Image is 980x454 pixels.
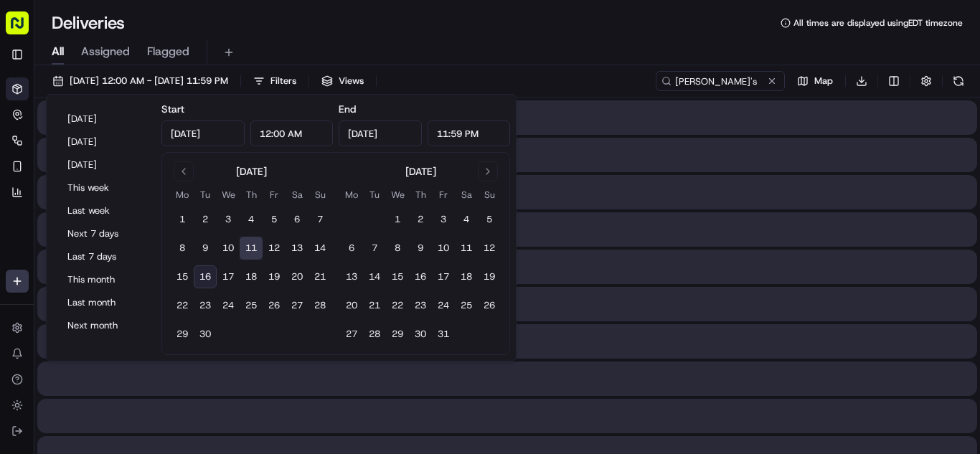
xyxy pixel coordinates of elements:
button: 13 [286,237,308,260]
button: Go to previous month [174,161,194,181]
button: Next 7 days [61,224,147,244]
button: 21 [363,294,386,317]
button: 7 [363,237,386,260]
th: Friday [263,187,286,202]
th: Friday [432,187,455,202]
span: Knowledge Base [29,208,110,222]
div: 📗 [14,209,26,221]
button: 6 [286,208,308,231]
button: 11 [455,237,478,260]
button: 15 [386,265,409,288]
span: Flagged [147,43,189,60]
label: End [339,103,356,115]
img: 1736555255976-a54dd68f-1ca7-489b-9aae-adbdc363a1c4 [14,137,40,163]
button: 19 [263,265,286,288]
button: 12 [478,237,501,260]
button: Next month [61,316,147,336]
button: 19 [478,265,501,288]
button: 24 [217,294,240,317]
button: 22 [171,294,194,317]
button: 27 [286,294,308,317]
h1: Deliveries [52,11,125,34]
button: 20 [286,265,308,288]
button: 31 [432,323,455,346]
button: 9 [194,237,217,260]
button: 11 [240,237,263,260]
th: Thursday [409,187,432,202]
button: 18 [455,265,478,288]
span: Assigned [81,43,130,60]
input: Type to search [656,71,785,91]
a: Powered byPylon [101,242,174,254]
button: 26 [478,294,501,317]
span: All times are displayed using EDT timezone [793,17,963,29]
p: Welcome 👋 [14,57,261,80]
img: Nash [14,14,43,43]
span: All [52,43,64,60]
button: 1 [386,208,409,231]
input: Got a question? Start typing here... [37,93,258,108]
label: Start [161,103,184,115]
button: 26 [263,294,286,317]
button: 27 [340,323,363,346]
button: 9 [409,237,432,260]
button: 12 [263,237,286,260]
span: Map [814,75,833,88]
button: [DATE] [61,109,147,129]
button: 6 [340,237,363,260]
button: 13 [340,265,363,288]
button: Last month [61,293,147,313]
button: 4 [455,208,478,231]
button: 25 [240,294,263,317]
button: 2 [409,208,432,231]
button: 14 [308,237,331,260]
th: Tuesday [194,187,217,202]
button: 3 [217,208,240,231]
button: 2 [194,208,217,231]
th: Sunday [478,187,501,202]
button: 30 [194,323,217,346]
th: Thursday [240,187,263,202]
button: 7 [308,208,331,231]
button: Go to next month [478,161,498,181]
button: This month [61,270,147,290]
button: 30 [409,323,432,346]
button: 18 [240,265,263,288]
th: Wednesday [386,187,409,202]
th: Tuesday [363,187,386,202]
th: Monday [171,187,194,202]
button: 4 [240,208,263,231]
th: Monday [340,187,363,202]
button: 28 [363,323,386,346]
button: 24 [432,294,455,317]
button: Last 7 days [61,247,147,267]
button: 8 [386,237,409,260]
button: 29 [171,323,194,346]
button: 17 [217,265,240,288]
input: Time [428,120,511,146]
button: Map [791,71,839,91]
span: Pylon [143,243,174,254]
button: 21 [308,265,331,288]
th: Saturday [455,187,478,202]
th: Sunday [308,187,331,202]
button: [DATE] [61,132,147,152]
button: 15 [171,265,194,288]
button: 25 [455,294,478,317]
button: 20 [340,294,363,317]
div: [DATE] [405,164,436,179]
span: [DATE] 12:00 AM - [DATE] 11:59 PM [70,75,228,88]
button: This week [61,178,147,198]
th: Saturday [286,187,308,202]
button: Start new chat [244,141,261,159]
button: 3 [432,208,455,231]
button: Views [315,71,370,91]
button: 10 [432,237,455,260]
button: 5 [478,208,501,231]
div: Start new chat [49,137,235,151]
button: 5 [263,208,286,231]
button: 16 [409,265,432,288]
button: 16 [194,265,217,288]
button: 22 [386,294,409,317]
input: Date [339,120,422,146]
